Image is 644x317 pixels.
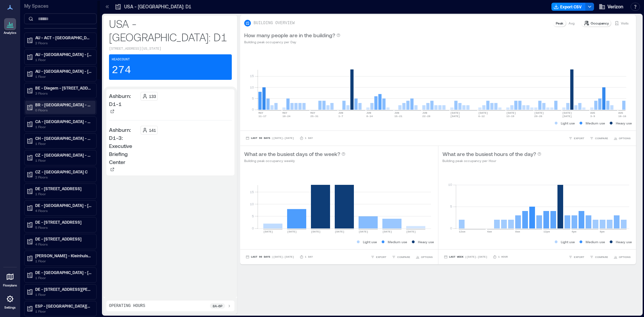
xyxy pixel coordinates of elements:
[35,74,92,79] p: 1 Floor
[35,253,92,258] p: [PERSON_NAME] - Kleinhulsen 1 3 5
[254,20,294,26] p: BUILDING OVERVIEW
[310,111,315,114] text: MAY
[595,255,608,259] span: COMPARE
[442,150,536,158] p: What are the busiest hours of the day?
[112,64,131,77] p: 274
[252,107,254,111] tspan: 0
[618,111,623,114] text: AUG
[35,124,92,129] p: 1 Floor
[369,254,388,260] button: EXPORT
[394,115,402,118] text: 15-21
[543,230,550,233] text: 12pm
[572,230,577,233] text: 4pm
[35,136,92,141] p: CH - [GEOGRAPHIC_DATA] - [STREET_ADDRESS]
[394,111,399,114] text: JUN
[569,20,575,26] p: Avg
[244,31,335,39] p: How many people are in the building?
[250,85,254,89] tspan: 10
[35,158,92,163] p: 1 Floor
[149,127,156,133] p: 141
[250,202,254,206] tspan: 10
[515,230,520,233] text: 8am
[612,254,632,260] button: OPTIONS
[562,115,572,118] text: [DATE]
[556,20,563,26] p: Peak
[590,115,595,118] text: 3-9
[35,102,92,107] p: BR - [GEOGRAPHIC_DATA] - [PERSON_NAME] [GEOGRAPHIC_DATA] 4300
[619,255,631,259] span: OPTIONS
[35,141,92,146] p: 1 Floor
[3,283,17,287] p: Floorplans
[421,255,433,259] span: OPTIONS
[414,254,434,260] button: OPTIONS
[450,204,452,208] tspan: 5
[561,239,575,245] p: Light use
[258,111,263,114] text: MAY
[588,135,609,142] button: COMPARE
[363,239,377,245] p: Light use
[35,169,92,174] p: CZ - [GEOGRAPHIC_DATA] C
[35,309,92,314] p: 1 Floor
[450,111,460,114] text: [DATE]
[112,57,130,62] p: Headcount
[244,158,345,163] p: Building peak occupancy weekly
[562,111,572,114] text: [DATE]
[24,3,97,9] p: My Spaces
[149,94,156,99] p: 133
[35,107,92,113] p: 0 Floors
[305,255,313,259] p: 1 Day
[382,230,392,233] text: [DATE]
[459,230,465,233] text: 12am
[422,111,427,114] text: JUN
[35,85,92,91] p: BE - Diegem - [STREET_ADDRESS]
[4,306,16,310] p: Settings
[213,303,222,309] p: 8a - 6p
[244,150,340,158] p: What are the busiest days of the week?
[397,255,410,259] span: COMPARE
[534,111,544,114] text: [DATE]
[35,242,92,247] p: 4 Floors
[534,115,542,118] text: 20-26
[35,191,92,197] p: 1 Floor
[616,120,632,126] p: Heavy use
[422,115,430,118] text: 22-28
[35,219,92,225] p: DE - [STREET_ADDRESS]
[376,255,386,259] span: EXPORT
[35,303,92,309] p: ESP - [GEOGRAPHIC_DATA][PERSON_NAME] de la Condesa
[124,3,191,10] p: USA - [GEOGRAPHIC_DATA]: D1
[35,275,92,280] p: 1 Floor
[35,40,92,46] p: 2 Floors
[450,115,460,118] text: [DATE]
[591,20,609,26] p: Occupancy
[586,239,605,245] p: Medium use
[250,190,254,194] tspan: 15
[35,270,92,275] p: DE - [GEOGRAPHIC_DATA] - [STREET_ADDRESS]
[35,119,92,124] p: CA - [GEOGRAPHIC_DATA] - [GEOGRAPHIC_DATA] - [STREET_ADDRESS]
[35,91,92,96] p: 3 Floors
[35,203,92,208] p: DE - [GEOGRAPHIC_DATA] - [STREET_ADDRESS]
[574,136,584,140] span: EXPORT
[335,230,344,233] text: [DATE]
[450,226,452,230] tspan: 0
[590,111,595,114] text: AUG
[109,303,145,309] p: Operating Hours
[574,255,584,259] span: EXPORT
[588,254,609,260] button: COMPARE
[597,1,625,12] button: Verizon
[600,230,605,233] text: 8pm
[366,115,373,118] text: 8-14
[244,254,296,260] button: Last 90 Days |[DATE]-[DATE]
[35,236,92,242] p: DE - [STREET_ADDRESS]
[2,291,18,312] a: Settings
[406,230,416,233] text: [DATE]
[388,239,407,245] p: Medium use
[252,96,254,100] tspan: 5
[1,269,19,289] a: Floorplans
[35,225,92,230] p: 5 Floors
[287,230,297,233] text: [DATE]
[311,230,321,233] text: [DATE]
[252,226,254,230] tspan: 0
[35,152,92,158] p: CZ - [GEOGRAPHIC_DATA] - [GEOGRAPHIC_DATA]
[478,111,488,114] text: [DATE]
[258,115,266,118] text: 11-17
